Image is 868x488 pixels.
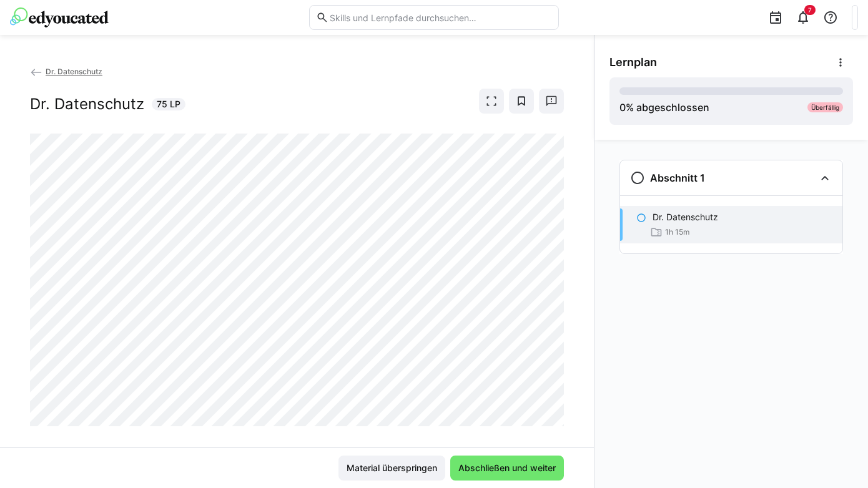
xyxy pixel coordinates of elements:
[609,56,657,69] span: Lernplan
[345,462,439,474] span: Material überspringen
[157,98,180,110] span: 75 LP
[807,102,843,112] div: Überfällig
[665,227,689,237] span: 1h 15m
[30,95,144,114] h2: Dr. Datenschutz
[619,100,709,115] div: % abgeschlossen
[328,12,552,23] input: Skills und Lernpfade durchsuchen…
[650,172,705,184] h3: Abschnitt 1
[450,456,564,481] button: Abschließen und weiter
[808,6,812,14] span: 7
[338,456,445,481] button: Material überspringen
[30,67,102,76] a: Dr. Datenschutz
[653,211,718,223] p: Dr. Datenschutz
[456,462,558,474] span: Abschließen und weiter
[619,101,626,114] span: 0
[46,67,102,76] span: Dr. Datenschutz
